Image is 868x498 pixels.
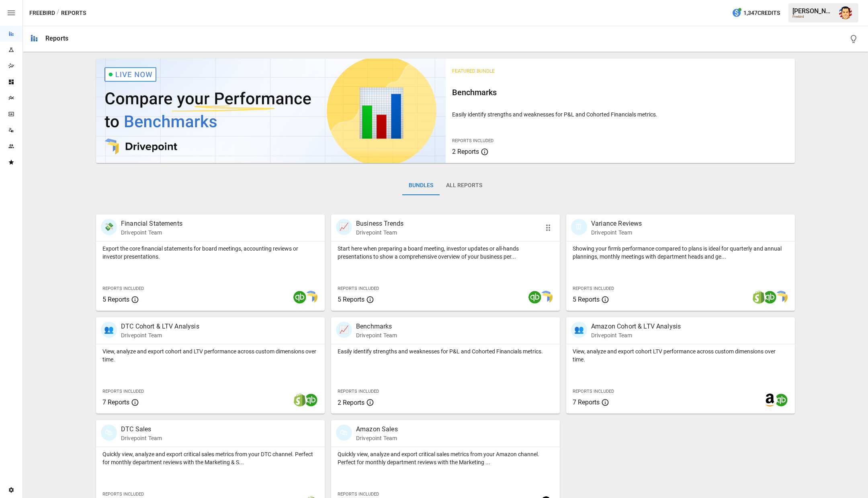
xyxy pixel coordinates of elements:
[101,425,117,441] div: 🛍
[338,492,379,497] span: Reports Included
[402,176,440,195] button: Bundles
[338,399,364,406] span: 2 Reports
[440,176,489,195] button: All Reports
[338,296,364,303] span: 5 Reports
[743,8,780,18] span: 1,347 Credits
[356,229,403,237] p: Drivepoint Team
[121,434,162,442] p: Drivepoint Team
[356,434,398,442] p: Drivepoint Team
[338,389,379,394] span: Reports Included
[57,8,59,18] div: /
[356,219,403,229] p: Business Trends
[338,347,553,355] p: Easily identify strengths and weaknesses for P&L and Cohorted Financials metrics.
[839,6,852,19] img: Austin Gardner-Smith
[591,229,642,237] p: Drivepoint Team
[96,59,446,163] img: video thumbnail
[775,291,788,304] img: smart model
[102,347,318,363] p: View, analyze and export cohort and LTV performance across custom dimensions over time.
[573,347,788,363] p: View, analyze and export cohort LTV performance across custom dimensions over time.
[293,394,306,406] img: shopify
[573,389,614,394] span: Reports Included
[573,245,788,261] p: Showing your firm's performance compared to plans is ideal for quarterly and annual plannings, mo...
[121,331,199,339] p: Drivepoint Team
[540,291,553,304] img: smart model
[336,219,352,235] div: 📈
[356,322,397,331] p: Benchmarks
[338,286,379,291] span: Reports Included
[452,110,789,118] p: Easily identify strengths and weaknesses for P&L and Cohorted Financials metrics.
[102,492,144,497] span: Reports Included
[356,331,397,339] p: Drivepoint Team
[452,68,495,74] span: Featured Bundle
[528,291,541,304] img: quickbooks
[102,245,318,261] p: Export the core financial statements for board meetings, accounting reviews or investor presentat...
[102,286,144,291] span: Reports Included
[121,322,199,331] p: DTC Cohort & LTV Analysis
[338,245,553,261] p: Start here when preparing a board meeting, investor updates or all-hands presentations to show a ...
[752,291,765,304] img: shopify
[101,322,117,338] div: 👥
[305,291,317,304] img: smart model
[29,8,55,18] button: Freebird
[591,331,681,339] p: Drivepoint Team
[102,398,129,406] span: 7 Reports
[121,425,162,434] p: DTC Sales
[764,291,776,304] img: quickbooks
[338,450,553,466] p: Quickly view, analyze and export critical sales metrics from your Amazon channel. Perfect for mon...
[102,450,318,466] p: Quickly view, analyze and export critical sales metrics from your DTC channel. Perfect for monthl...
[792,15,834,18] div: Freebird
[102,389,144,394] span: Reports Included
[792,7,834,15] div: [PERSON_NAME]
[573,296,600,303] span: 5 Reports
[102,296,129,303] span: 5 Reports
[452,138,493,143] span: Reports Included
[45,35,68,42] div: Reports
[571,322,587,338] div: 👥
[571,219,587,235] div: 🗓
[573,398,600,406] span: 7 Reports
[591,322,681,331] p: Amazon Cohort & LTV Analysis
[729,6,783,20] button: 1,347Credits
[775,394,788,406] img: quickbooks
[356,425,398,434] p: Amazon Sales
[573,286,614,291] span: Reports Included
[591,219,642,229] p: Variance Reviews
[336,322,352,338] div: 📈
[121,219,182,229] p: Financial Statements
[336,425,352,441] div: 🛍
[293,291,306,304] img: quickbooks
[452,148,479,155] span: 2 Reports
[305,394,317,406] img: quickbooks
[121,229,182,237] p: Drivepoint Team
[101,219,117,235] div: 💸
[834,2,857,24] button: Austin Gardner-Smith
[764,394,776,406] img: amazon
[452,86,789,99] h6: Benchmarks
